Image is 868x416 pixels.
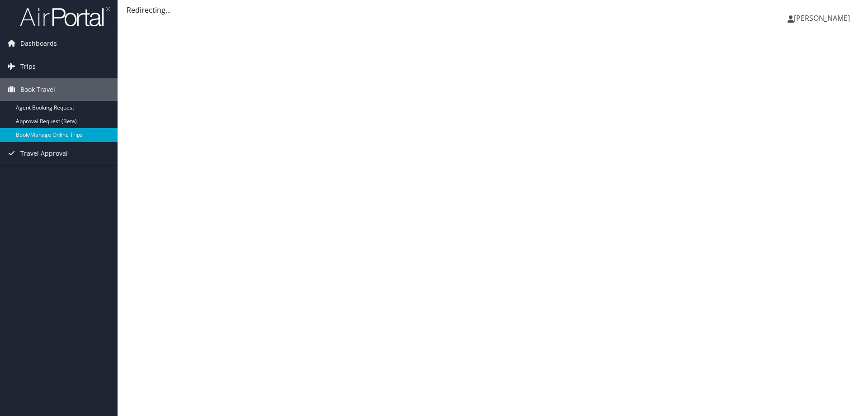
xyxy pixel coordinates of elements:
[20,32,57,55] span: Dashboards
[127,5,859,15] div: Redirecting...
[20,6,110,27] img: airportal-logo.png
[788,5,859,32] a: [PERSON_NAME]
[20,55,36,78] span: Trips
[794,13,850,23] span: [PERSON_NAME]
[20,142,68,165] span: Travel Approval
[20,78,55,101] span: Book Travel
